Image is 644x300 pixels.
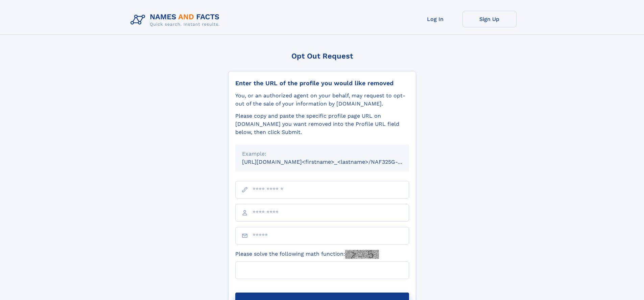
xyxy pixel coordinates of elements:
[128,11,225,29] img: Logo Names and Facts
[408,11,462,27] a: Log In
[235,112,409,136] div: Please copy and paste the specific profile page URL on [DOMAIN_NAME] you want removed into the Pr...
[235,79,409,87] div: Enter the URL of the profile you would like removed
[235,250,379,259] label: Please solve the following math function:
[228,52,416,60] div: Opt Out Request
[462,11,517,27] a: Sign Up
[235,92,409,108] div: You, or an authorized agent on your behalf, may request to opt-out of the sale of your informatio...
[242,159,422,165] small: [URL][DOMAIN_NAME]<firstname>_<lastname>/NAF325G-xxxxxxxx
[242,150,402,158] div: Example:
